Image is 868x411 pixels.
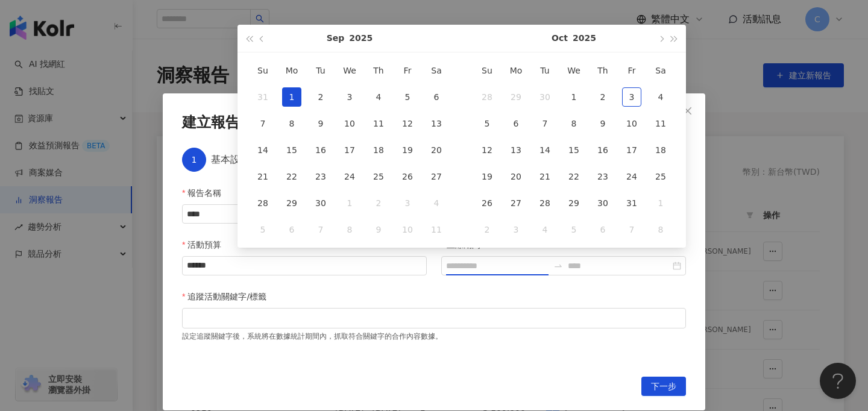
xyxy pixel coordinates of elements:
td: 2025-10-28 [530,190,559,216]
div: 29 [282,193,301,213]
td: 2025-09-09 [306,110,335,137]
div: 4 [369,87,388,107]
th: Tu [530,57,559,84]
div: 6 [427,87,446,107]
div: 11 [369,114,388,133]
td: 2025-10-10 [393,216,422,243]
td: 2025-09-28 [248,190,277,216]
button: 下一步 [641,377,686,396]
div: 2 [311,87,330,107]
td: 2025-10-14 [530,137,559,163]
div: 7 [535,114,555,133]
td: 2025-09-03 [335,84,364,110]
td: 2025-10-04 [422,190,451,216]
div: 13 [427,114,446,133]
td: 2025-10-22 [559,163,588,190]
td: 2025-09-27 [422,163,451,190]
td: 2025-11-04 [530,216,559,243]
div: 2 [593,87,612,107]
div: 27 [506,193,526,213]
div: 1 [340,193,359,213]
td: 2025-10-06 [502,110,530,137]
td: 2025-09-11 [364,110,393,137]
td: 2025-09-16 [306,137,335,163]
td: 2025-09-23 [306,163,335,190]
div: 9 [369,220,388,239]
td: 2025-10-02 [364,190,393,216]
div: 26 [477,193,497,213]
td: 2025-09-22 [277,163,306,190]
td: 2025-09-20 [422,137,451,163]
input: 報告名稱 [182,204,427,224]
div: 23 [311,167,330,186]
div: 8 [282,114,301,133]
td: 2025-10-01 [335,190,364,216]
div: 16 [593,140,612,160]
td: 2025-09-18 [364,137,393,163]
div: 7 [311,220,330,239]
div: 20 [506,167,526,186]
td: 2025-09-14 [248,137,277,163]
td: 2025-11-02 [473,216,502,243]
td: 2025-10-30 [588,190,617,216]
td: 2025-09-01 [277,84,306,110]
td: 2025-09-13 [422,110,451,137]
label: 報告名稱 [182,186,230,199]
td: 2025-09-25 [364,163,393,190]
div: 17 [340,140,359,160]
div: 28 [535,193,555,213]
div: 設定追蹤關鍵字後，系統將在數據統計期間內，抓取符合關鍵字的合作內容數據。 [182,328,686,342]
div: 14 [253,140,272,160]
td: 2025-09-30 [306,190,335,216]
td: 2025-10-02 [588,84,617,110]
div: 19 [477,167,497,186]
div: 22 [564,167,583,186]
td: 2025-10-23 [588,163,617,190]
td: 2025-10-11 [646,110,675,137]
th: Su [248,57,277,84]
div: 16 [311,140,330,160]
div: 4 [427,193,446,213]
div: 3 [506,220,526,239]
td: 2025-09-06 [422,84,451,110]
td: 2025-10-18 [646,137,675,163]
td: 2025-10-08 [559,110,588,137]
input: 上線期間 [446,259,549,272]
td: 2025-10-09 [364,216,393,243]
button: 2025 [573,25,596,52]
div: 29 [506,87,526,107]
div: 6 [282,220,301,239]
td: 2025-09-29 [502,84,530,110]
td: 2025-08-31 [248,84,277,110]
div: 23 [593,167,612,186]
div: 11 [651,114,670,133]
td: 2025-09-12 [393,110,422,137]
div: 5 [477,114,497,133]
input: 追蹤活動關鍵字/標籤 [189,313,192,322]
div: 5 [253,220,272,239]
div: 30 [593,193,612,213]
th: Fr [393,57,422,84]
div: 2 [477,220,497,239]
label: 活動預算 [182,238,230,251]
div: 10 [622,114,641,133]
td: 2025-10-07 [306,216,335,243]
td: 2025-09-29 [277,190,306,216]
div: 14 [535,140,555,160]
div: 9 [311,114,330,133]
div: 建立報告 [182,113,686,133]
div: 5 [564,220,583,239]
td: 2025-10-06 [277,216,306,243]
div: 7 [253,114,272,133]
td: 2025-10-17 [617,137,646,163]
div: 19 [398,140,417,160]
td: 2025-10-03 [393,190,422,216]
td: 2025-10-03 [617,84,646,110]
span: close [683,106,693,116]
div: 20 [427,140,446,160]
td: 2025-09-08 [277,110,306,137]
div: 9 [593,114,612,133]
td: 2025-10-11 [422,216,451,243]
div: 5 [398,87,417,107]
th: Sa [646,57,675,84]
